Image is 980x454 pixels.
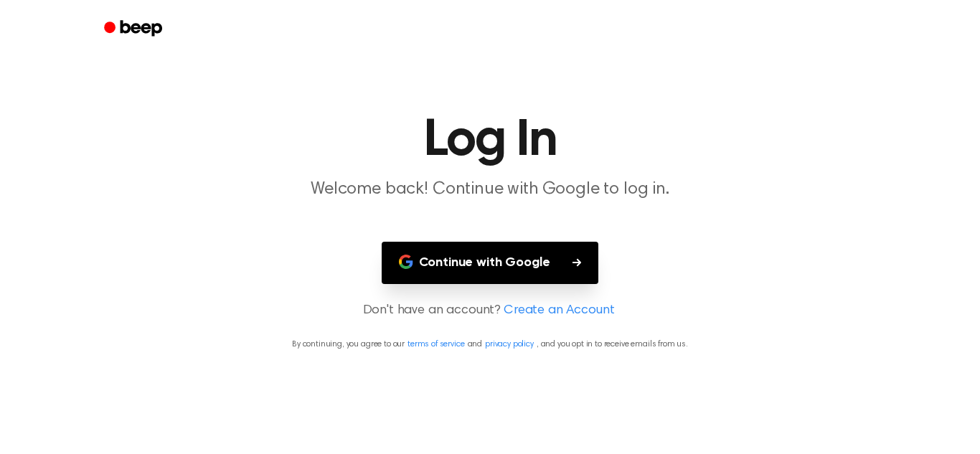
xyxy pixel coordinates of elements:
h1: Log In [123,115,857,166]
a: privacy policy [485,340,534,349]
a: terms of service [407,340,464,349]
a: Create an Account [504,301,614,321]
p: Don't have an account? [17,301,963,321]
button: Continue with Google [382,242,599,284]
p: Welcome back! Continue with Google to log in. [215,178,765,202]
p: By continuing, you agree to our and , and you opt in to receive emails from us. [17,338,963,351]
a: Beep [94,15,175,43]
